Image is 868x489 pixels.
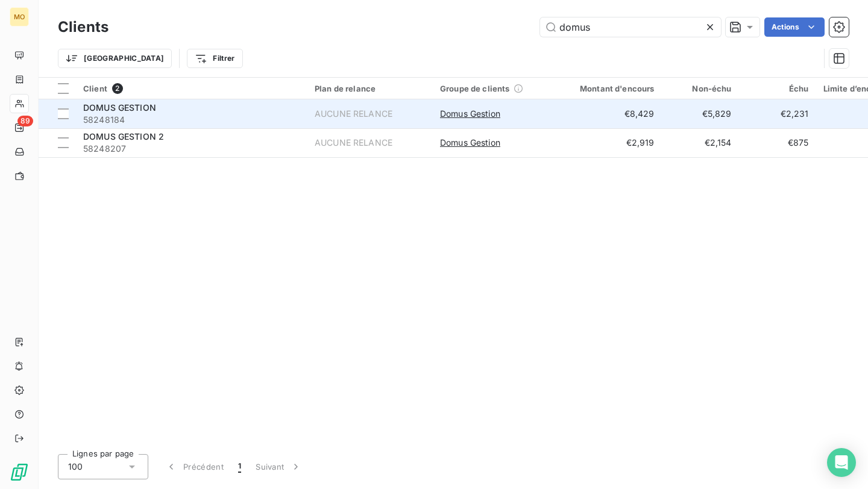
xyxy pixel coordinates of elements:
[238,461,241,473] span: 1
[315,137,392,149] div: AUCUNE RELANCE
[764,17,825,37] button: Actions
[315,108,392,120] div: AUCUNE RELANCE
[440,84,510,93] span: Groupe de clients
[83,143,300,155] span: 58248207
[739,99,816,128] td: €2,231
[58,16,108,38] h3: Clients
[158,454,231,479] button: Précédent
[662,128,739,157] td: €2,154
[58,49,172,68] button: [GEOGRAPHIC_DATA]
[231,454,248,479] button: 1
[440,108,500,120] span: Domus Gestion
[827,448,856,477] div: Open Intercom Messenger
[83,114,300,126] span: 58248184
[315,84,426,93] div: Plan de relance
[669,84,732,93] div: Non-échu
[187,49,242,68] button: Filtrer
[440,137,500,149] span: Domus Gestion
[739,128,816,157] td: €875
[558,128,662,157] td: €2,919
[83,131,164,142] span: DOMUS GESTION 2
[558,99,662,128] td: €8,429
[746,84,809,93] div: Échu
[83,102,156,113] span: DOMUS GESTION
[248,454,309,479] button: Suivant
[112,83,123,94] span: 2
[83,84,107,93] span: Client
[17,116,33,126] span: 89
[10,463,29,482] img: Logo LeanPay
[540,17,721,37] input: Rechercher
[10,7,29,26] div: MO
[68,461,83,473] span: 100
[565,84,655,93] div: Montant d'encours
[662,99,739,128] td: €5,829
